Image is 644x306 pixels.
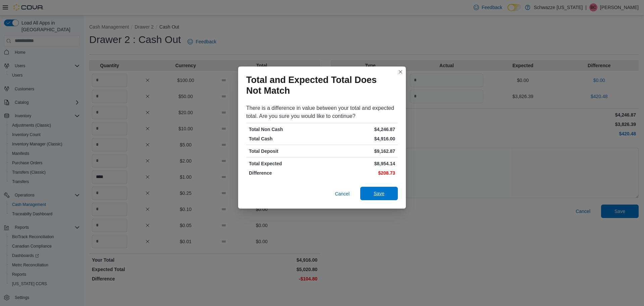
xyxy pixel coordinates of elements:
[249,160,321,167] p: Total Expected
[323,170,395,176] p: $208.73
[246,104,398,120] div: There is a difference in value between your total and expected total. Are you sure you would like...
[249,148,321,155] p: Total Deposit
[323,148,395,155] p: $9,162.87
[249,135,321,142] p: Total Cash
[332,187,352,201] button: Cancel
[396,68,405,76] button: Closes this modal window
[249,126,321,133] p: Total Non Cash
[323,135,395,142] p: $4,916.00
[323,160,395,167] p: $8,954.14
[374,190,384,197] span: Save
[246,75,392,96] h1: Total and Expected Total Does Not Match
[335,190,350,197] span: Cancel
[249,170,321,176] p: Difference
[360,187,398,200] button: Save
[323,126,395,133] p: $4,246.87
